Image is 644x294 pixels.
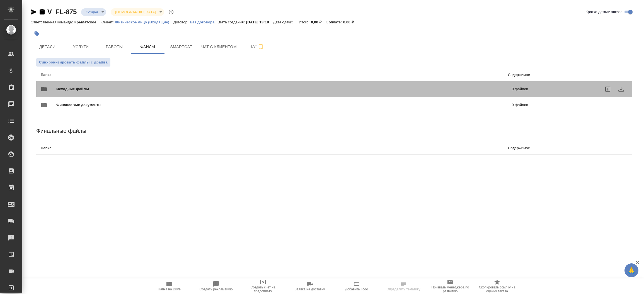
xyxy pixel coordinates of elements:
p: Физическое лицо (Входящие) [115,20,174,24]
span: Smartcat [168,43,195,50]
label: uploadFiles [601,82,614,96]
span: Детали [34,43,61,50]
span: Исходные файлы [56,86,300,92]
p: Ответственная команда: [31,20,74,24]
p: К оплате: [326,20,343,24]
button: folder [37,82,51,96]
button: download [614,82,628,96]
p: Без договора [190,20,219,24]
p: Папка [41,145,280,151]
a: Физическое лицо (Входящие) [115,19,174,24]
span: Услуги [67,43,94,50]
span: Чат [243,43,270,50]
button: Доп статусы указывают на важность/срочность заказа [168,8,175,16]
div: Создан [81,8,106,16]
span: Финальные файлы [36,128,86,134]
button: Синхронизировать файлы с драйва [36,58,110,67]
span: Работы [101,43,128,50]
span: Чат с клиентом [201,43,237,50]
p: 0 файлов [307,102,528,108]
button: Добавить тэг [31,28,43,40]
p: Дата сдачи: [273,20,295,24]
span: Синхронизировать файлы с драйва [39,60,108,65]
p: 0,00 ₽ [311,20,326,24]
a: Без договора [190,19,219,24]
svg: Подписаться [257,43,264,50]
p: Итого: [299,20,311,24]
p: Содержимое [280,72,530,78]
p: Дата создания: [219,20,246,24]
span: 🙏 [627,264,636,276]
button: Скопировать ссылку [39,9,45,15]
button: 🙏 [624,263,638,277]
div: Создан [111,8,164,16]
button: Скопировать ссылку для ЯМессенджера [31,9,37,15]
p: [DATE] 13:18 [246,20,273,24]
span: Кратко детали заказа [586,9,623,15]
a: V_FL-875 [47,8,77,16]
p: Клиент: [100,20,115,24]
p: Папка [41,72,280,78]
p: Крылатское [74,20,101,24]
span: Файлы [134,43,161,50]
p: Договор: [173,20,190,24]
span: Финансовые документы [56,102,307,108]
button: Создан [84,10,100,14]
p: 0,00 ₽ [343,20,358,24]
p: Содержимое [280,145,530,151]
button: folder [37,98,51,112]
p: 0 файлов [300,86,528,92]
button: [DEMOGRAPHIC_DATA] [113,10,157,14]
